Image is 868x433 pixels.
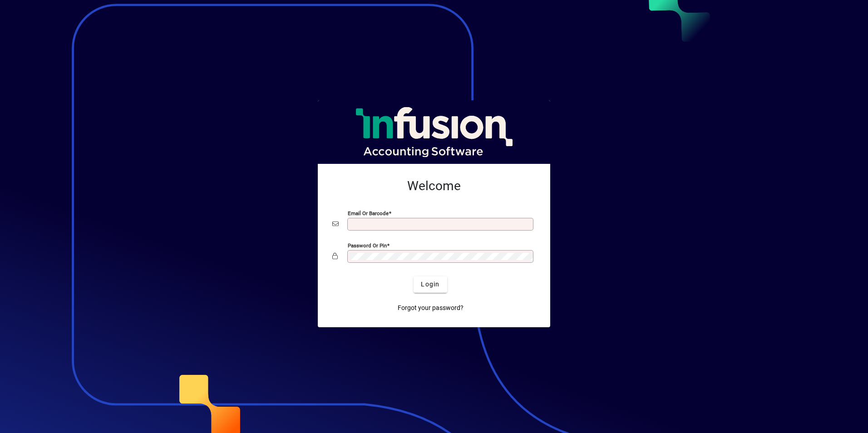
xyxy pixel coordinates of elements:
span: Forgot your password? [398,303,464,313]
h2: Welcome [332,178,536,194]
span: Login [421,280,439,289]
mat-label: Password or Pin [348,242,387,248]
mat-label: Email or Barcode [348,210,389,216]
button: Login [414,276,447,293]
a: Forgot your password? [394,300,467,316]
